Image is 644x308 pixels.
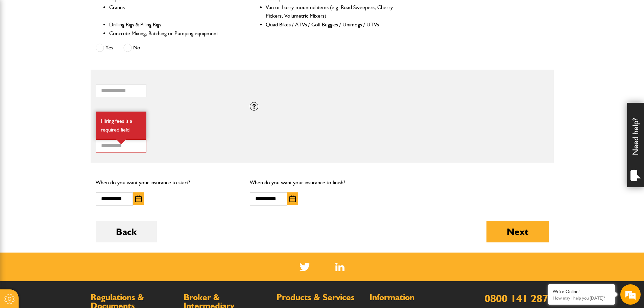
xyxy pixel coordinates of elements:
[300,263,310,271] img: Twitter
[116,139,126,144] img: error-box-arrow.svg
[486,221,549,242] button: Next
[96,44,113,52] label: Yes
[109,20,237,29] li: Drilling Rigs & Piling Rigs
[96,178,240,187] p: When do you want your insurance to start?
[266,3,394,20] li: Van or Lorry-mounted items (e.g. Road Sweepers, Cherry Pickers, Volumetric Mixers)
[553,295,610,301] p: How may I help you today?
[289,195,296,202] img: Choose date
[627,103,644,187] div: Need help?
[553,289,610,294] div: We're Online!
[123,44,140,52] label: No
[484,292,554,305] a: 0800 141 2877
[135,195,142,202] img: Choose date
[277,293,363,302] h2: Products & Services
[96,221,157,242] button: Back
[96,112,146,139] div: Hiring fees is a required field
[335,263,344,271] img: Linked In
[109,29,237,38] li: Concrete Mixing, Batching or Pumping equipment
[250,178,394,187] p: When do you want your insurance to finish?
[335,263,344,271] a: LinkedIn
[369,293,456,302] h2: Information
[109,3,237,20] li: Cranes
[266,20,394,29] li: Quad Bikes / ATVs / Golf Buggies / Unimogs / UTVs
